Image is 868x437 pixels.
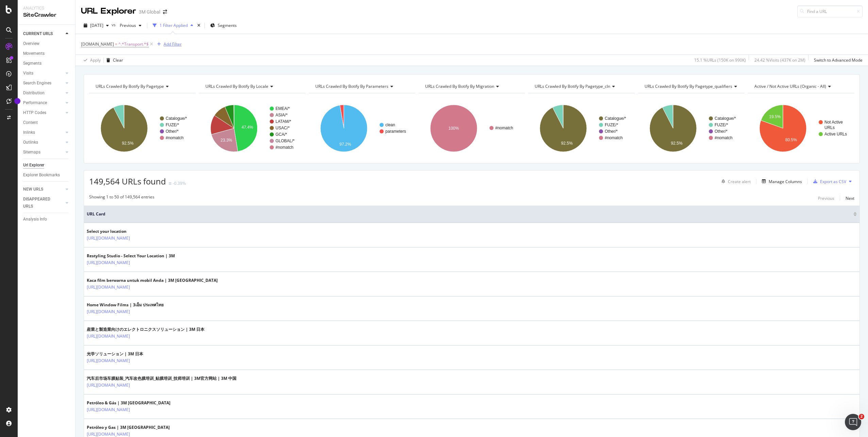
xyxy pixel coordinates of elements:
[811,55,863,66] button: Switch to Advanced Mode
[166,116,187,121] text: Catalogue/*
[81,20,112,31] button: [DATE]
[241,125,253,130] text: 47.4%
[166,123,179,127] text: FUZE/*
[814,57,863,63] div: Switch to Advanced Mode
[23,80,64,87] a: Search Engines
[23,40,39,47] div: Overview
[23,149,40,156] div: Sitemaps
[339,142,351,147] text: 97.2%
[719,176,751,187] button: Create alert
[23,70,33,77] div: Visits
[164,41,182,47] div: Add Filter
[23,40,70,47] a: Overview
[23,196,64,210] a: DISAPPEARED URLS
[845,414,861,430] iframe: Intercom live chat
[23,172,70,179] a: Explorer Bookmarks
[117,20,144,31] button: Previous
[87,333,130,340] a: [URL][DOMAIN_NAME]
[104,55,123,66] button: Clear
[820,179,846,184] div: Export as CSV
[87,235,130,242] a: [URL][DOMAIN_NAME]
[715,135,733,140] text: #nomatch
[309,99,415,158] svg: A chart.
[846,194,854,202] button: Next
[89,194,154,202] div: Showing 1 to 50 of 149,564 entries
[638,99,744,158] svg: A chart.
[314,81,409,92] h4: URLs Crawled By Botify By parameters
[23,70,64,77] a: Visits
[196,22,202,29] div: times
[117,22,136,28] span: Previous
[23,60,70,67] a: Segments
[87,424,170,431] div: Petróleo y Gas | 3M [GEOGRAPHIC_DATA]
[715,116,736,121] text: Catalogue/*
[645,83,732,89] span: URLs Crawled By Botify By pagetype_qualifiers
[23,196,57,210] div: DISAPPEARED URLS
[824,132,847,136] text: Active URLs
[643,81,742,92] h4: URLs Crawled By Botify By pagetype_qualifiers
[87,253,175,259] div: Restyling Studio - Select Your Location | 3M
[276,145,294,150] text: #nomatch
[753,81,848,92] h4: Active / Not Active URLs
[315,83,388,89] span: URLs Crawled By Botify By parameters
[166,129,179,134] text: Other/*
[23,30,64,37] a: CURRENT URLS
[154,40,182,48] button: Add Filter
[23,139,64,146] a: Outlinks
[87,326,204,333] div: 産業と製造業向けのエレクトロニクスソリューション | 3M 日本
[23,60,41,67] div: Segments
[276,119,291,124] text: LATAM/*
[23,129,64,136] a: Inlinks
[769,114,781,119] text: 19.5%
[87,259,130,266] a: [URL][DOMAIN_NAME]
[87,211,852,217] span: URL Card
[150,20,196,31] button: 1 Filter Applied
[694,57,746,63] div: 15.1 % URLs ( 150K on 990K )
[87,284,130,291] a: [URL][DOMAIN_NAME]
[204,81,299,92] h4: URLs Crawled By Botify By locale
[419,99,524,158] svg: A chart.
[759,177,802,185] button: Manage Columns
[23,99,47,107] div: Performance
[715,123,728,127] text: FUZE/*
[87,382,130,389] a: [URL][DOMAIN_NAME]
[207,20,239,31] button: Segments
[797,5,863,17] input: Find a URL
[715,129,728,134] text: Other/*
[424,81,519,92] h4: URLs Crawled By Botify By migration
[818,195,834,201] div: Previous
[87,277,218,284] div: Kaca film berwarna untuk mobil Anda | 3M [GEOGRAPHIC_DATA]
[160,22,188,28] div: 1 Filter Applied
[528,99,634,158] svg: A chart.
[199,99,305,158] svg: A chart.
[824,125,835,130] text: URLs
[23,109,64,116] a: HTTP Codes
[81,5,136,17] div: URL Explorer
[89,99,195,158] svg: A chart.
[14,98,20,104] div: Tooltip anchor
[605,116,626,121] text: Catalogue/*
[448,126,459,131] text: 100%
[824,120,843,125] text: Not Active
[87,406,130,413] a: [URL][DOMAIN_NAME]
[748,99,854,158] div: A chart.
[90,57,101,63] div: Apply
[87,357,130,364] a: [URL][DOMAIN_NAME]
[671,141,683,146] text: 92.5%
[23,139,38,146] div: Outlinks
[218,22,237,28] span: Segments
[23,172,60,179] div: Explorer Bookmarks
[118,39,149,49] span: ^.*Transport.*$
[87,228,160,234] div: Select your location
[115,41,117,47] span: =
[113,57,123,63] div: Clear
[87,375,236,382] div: 汽车后市场车膜贴装_汽车改色膜培训_贴膜培训_技师培训 | 3M官方网站 | 3M 中国
[205,83,268,89] span: URLs Crawled By Botify By locale
[811,176,846,187] button: Export as CSV
[23,30,53,37] div: CURRENT URLS
[276,126,290,130] text: USAC/*
[81,55,101,66] button: Apply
